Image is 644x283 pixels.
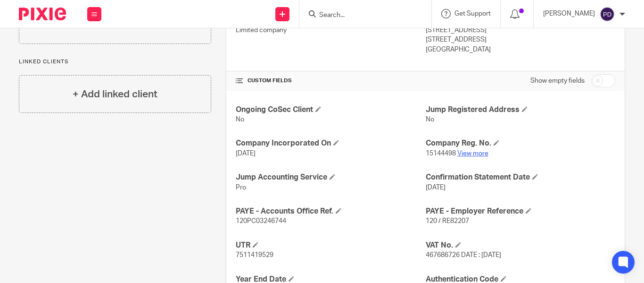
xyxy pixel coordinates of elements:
h4: Jump Accounting Service [236,172,425,182]
h4: CUSTOM FIELDS [236,77,425,85]
p: [PERSON_NAME] [543,9,595,18]
span: 467686726 DATE : [DATE] [426,252,501,258]
span: Pro [236,184,246,191]
a: View more [457,150,488,157]
h4: UTR [236,240,425,250]
p: [STREET_ADDRESS] [426,35,615,44]
img: svg%3E [600,7,615,22]
p: Limited company [236,26,425,35]
span: 15144498 [426,150,456,157]
h4: VAT No. [426,240,615,250]
h4: + Add linked client [73,87,157,102]
h4: PAYE - Accounts Office Ref. [236,206,425,216]
h4: Company Incorporated On [236,138,425,148]
h4: Company Reg. No. [426,138,615,148]
img: Pixie [19,8,66,20]
span: No [426,116,434,123]
h4: Confirmation Statement Date [426,172,615,182]
label: Show empty fields [530,76,585,86]
h4: Jump Registered Address [426,105,615,115]
span: [DATE] [426,184,446,191]
p: [GEOGRAPHIC_DATA] [426,45,615,54]
h4: Ongoing CoSec Client [236,105,425,115]
h4: PAYE - Employer Reference [426,206,615,216]
input: Search [318,11,403,20]
span: No [236,116,244,123]
span: Get Support [454,10,491,17]
span: 7511419529 [236,252,273,258]
p: Linked clients [19,58,211,66]
span: 120PC03246744 [236,218,286,224]
span: 120 / RE82207 [426,218,469,224]
p: [STREET_ADDRESS] [426,26,615,35]
span: [DATE] [236,150,256,157]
